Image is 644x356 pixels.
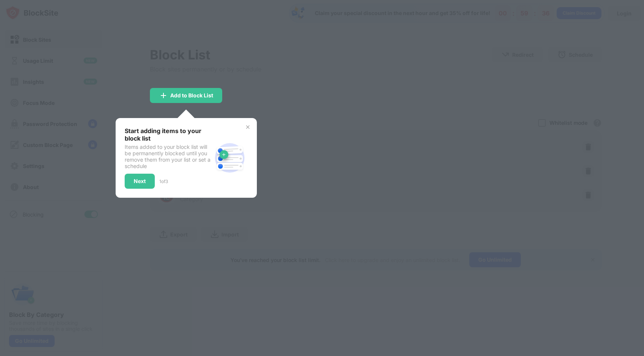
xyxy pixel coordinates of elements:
img: x-button.svg [245,124,251,130]
img: block-site.svg [212,140,248,176]
div: Items added to your block list will be permanently blocked until you remove them from your list o... [125,144,212,169]
div: 1 of 3 [159,179,168,184]
div: Next [134,178,146,184]
div: Add to Block List [170,92,213,98]
div: Start adding items to your block list [125,127,212,142]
